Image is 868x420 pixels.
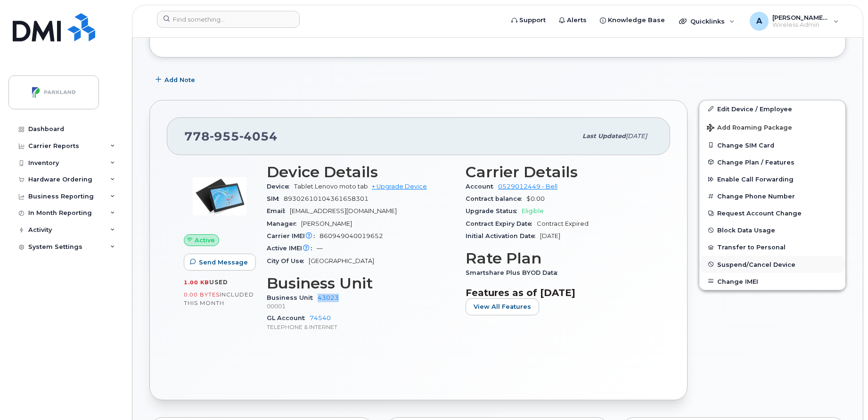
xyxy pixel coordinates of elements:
span: [PERSON_NAME] [301,220,352,227]
a: 0529012449 - Bell [498,183,557,190]
span: Manager [267,220,301,227]
span: View All Features [474,302,531,311]
span: Suspend/Cancel Device [717,261,795,268]
span: Knowledge Base [608,16,665,25]
span: [PERSON_NAME][EMAIL_ADDRESS][PERSON_NAME][DOMAIN_NAME] [772,14,829,21]
img: image20231002-3703462-1j1naf.jpeg [191,168,248,225]
span: City Of Use [267,257,309,264]
button: Request Account Change [699,205,845,222]
a: Support [505,11,552,30]
p: 00001 [267,302,454,310]
span: used [209,279,228,286]
span: Initial Activation Date [466,232,540,239]
button: Add Roaming Package [699,117,845,137]
button: View All Features [466,298,539,315]
span: Upgrade Status [466,207,522,214]
span: Tablet Lenovo moto tab [294,183,368,190]
button: Block Data Usage [699,222,845,239]
button: Add Note [149,72,203,89]
span: included this month [184,291,254,306]
span: [DATE] [626,132,647,140]
span: Contract Expired [537,220,589,227]
span: 4054 [239,129,278,143]
span: — [317,245,323,252]
span: Active IMEI [267,245,317,252]
span: Business Unit [267,294,318,301]
span: 1.00 KB [184,279,209,286]
span: 89302610104361658301 [284,195,368,202]
span: Device [267,183,294,190]
span: Contract balance [466,195,526,202]
button: Send Message [184,254,256,271]
a: 43023 [318,294,339,301]
h3: Rate Plan [466,250,653,267]
a: Knowledge Base [593,11,671,30]
span: Support [519,16,546,25]
h3: Features as of [DATE] [466,287,653,298]
span: Smartshare Plus BYOD Data [466,269,562,276]
span: $0.00 [526,195,545,202]
a: Alerts [552,11,593,30]
span: Add Note [164,75,195,84]
span: Eligible [522,207,544,214]
p: TELEPHONE & INTERNET [267,323,454,331]
span: Change Plan / Features [717,158,794,165]
span: Wireless Admin [772,21,829,29]
span: SIM [267,195,284,202]
span: Carrier IMEI [267,232,319,239]
a: 74540 [310,314,331,321]
button: Change IMEI [699,273,845,290]
button: Change Plan / Features [699,154,845,171]
button: Change SIM Card [699,137,845,154]
span: Email [267,207,290,214]
span: 955 [210,129,239,143]
span: Enable Call Forwarding [717,176,794,183]
span: 0.00 Bytes [184,291,220,298]
a: + Upgrade Device [372,183,427,190]
span: 860949040019652 [319,232,383,239]
button: Change Phone Number [699,188,845,205]
span: Quicklinks [690,17,725,25]
h3: Carrier Details [466,164,653,181]
span: [DATE] [540,232,560,239]
span: Send Message [199,258,248,267]
span: Alerts [567,16,587,25]
h3: Device Details [267,164,454,181]
span: Active [195,236,215,245]
span: Account [466,183,498,190]
a: Edit Device / Employee [699,100,845,117]
button: Enable Call Forwarding [699,171,845,188]
input: Find something... [157,11,300,28]
div: Abisheik.Thiyagarajan@parkland.ca [743,12,845,31]
span: [GEOGRAPHIC_DATA] [309,257,374,264]
span: 778 [184,129,278,143]
span: A [756,16,762,27]
button: Transfer to Personal [699,239,845,255]
span: GL Account [267,314,310,321]
span: Contract Expiry Date [466,220,537,227]
button: Suspend/Cancel Device [699,256,845,273]
span: [EMAIL_ADDRESS][DOMAIN_NAME] [290,207,397,214]
span: Last updated [582,132,626,140]
div: Quicklinks [672,12,741,31]
h3: Business Unit [267,275,454,292]
span: Add Roaming Package [707,124,792,133]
